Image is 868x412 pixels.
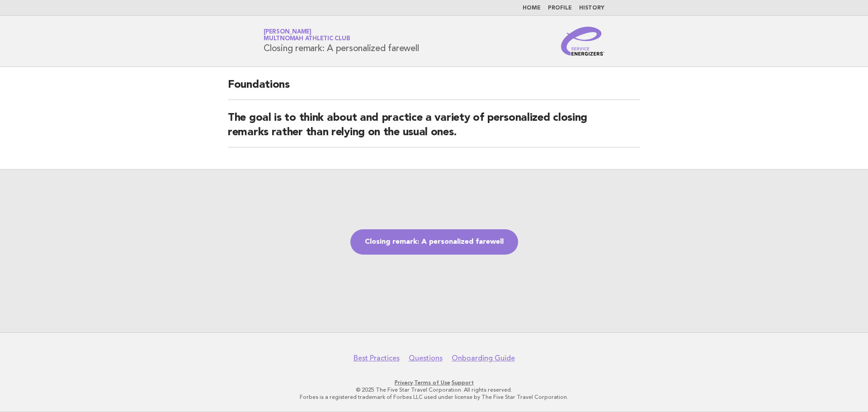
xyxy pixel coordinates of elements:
[414,379,450,386] a: Terms of Use
[561,27,604,56] img: Service Energizers
[395,379,413,386] a: Privacy
[157,379,711,386] p: · ·
[157,393,711,401] p: Forbes is a registered trademark of Forbes LLC used under license by The Five Star Travel Corpora...
[579,5,604,11] a: History
[452,379,474,386] a: Support
[228,111,640,147] h2: The goal is to think about and practice a variety of personalized closing remarks rather than rel...
[228,78,640,100] h2: Foundations
[409,354,443,363] a: Questions
[350,229,518,255] a: Closing remark: A personalized farewell
[264,36,350,42] span: Multnomah Athletic Club
[452,354,515,363] a: Onboarding Guide
[264,29,350,42] a: [PERSON_NAME]Multnomah Athletic Club
[548,5,572,11] a: Profile
[264,29,419,53] h1: Closing remark: A personalized farewell
[523,5,541,11] a: Home
[157,386,711,393] p: © 2025 The Five Star Travel Corporation. All rights reserved.
[354,354,400,363] a: Best Practices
